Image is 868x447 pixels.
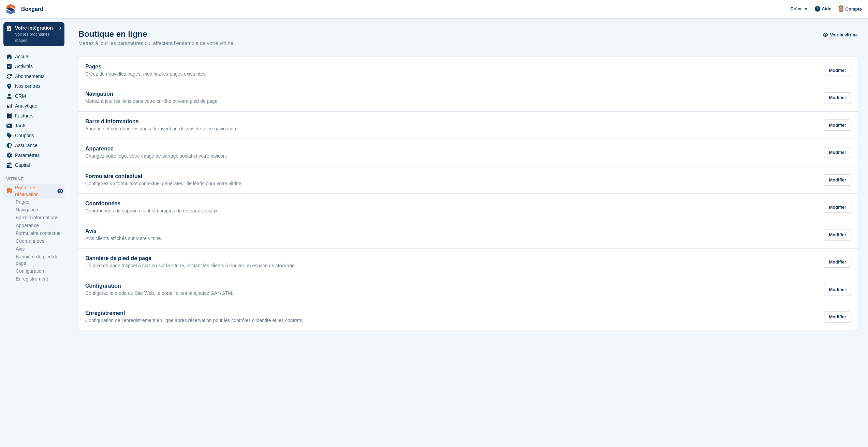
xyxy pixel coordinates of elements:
p: Mettez à jour les liens dans votre en-tête et votre pied de page. [85,98,219,105]
a: menu [3,101,64,111]
span: Nos centres [15,81,56,91]
a: Avis Avis clients affichés sur votre vitrine. Modifier [78,221,858,249]
a: Formulaire contextuel [16,230,64,237]
span: Vitrine [6,176,68,182]
span: Assurance [15,141,56,150]
a: Apparence Changez votre logo, votre image de partage social et votre favicon. Modifier [78,139,858,166]
p: Avis clients affichés sur votre vitrine. [85,236,162,242]
h2: Pages [85,64,207,70]
div: Modifier [824,92,851,103]
a: menu [3,131,64,140]
a: menu [3,111,64,121]
h2: Navigation [85,91,219,97]
span: Analytique [15,101,56,111]
div: Modifier [824,119,851,131]
div: Modifier [824,147,851,158]
a: Enregistrement [16,276,64,282]
a: Pages [16,199,64,205]
p: Configuration de l'enregistrement en ligne après réservation pour les contrôles d'identité et les... [85,318,304,324]
a: menu [3,71,64,81]
p: Mettez à jour les paramètres qui affectent l’ensemble de votre vitrine. [78,39,235,47]
div: Modifier [824,229,851,240]
span: Créer [790,5,802,12]
p: Annonce et coordonnées qui se trouvent au-dessus de votre navigation. [85,126,237,132]
span: CRM [15,91,56,101]
a: Votre intégration Voir les prochaines étapes [3,22,64,46]
div: Modifier [824,65,851,76]
p: Coordonnées du support client et comptes de réseaux sociaux. [85,208,219,214]
img: Alban Mackay [838,5,844,12]
a: Navigation Mettez à jour les liens dans votre en-tête et votre pied de page. Modifier [78,84,858,111]
a: menu [3,91,64,101]
div: Modifier [824,202,851,213]
a: menu [3,52,64,61]
a: menu [3,121,64,130]
a: Coordonnées Coordonnées du support client et comptes de réseaux sociaux. Modifier [78,194,858,221]
span: Aide [822,5,831,12]
a: Boutique d'aperçu [56,187,64,195]
a: Bannière de pied de page Un pied de page d'appel à l'action sur la vitrine, invitant les clients ... [78,249,858,276]
span: Accueil [15,52,56,61]
p: Voir les prochaines étapes [15,31,56,44]
a: Configuration Configurez le mode du Site Web, le portail client et ajoutez GA4/GTM. Modifier [78,276,858,303]
h2: Barre d'informations [85,118,237,125]
a: Bannière de pied de page [16,254,64,267]
p: Un pied de page d'appel à l'action sur la vitrine, invitant les clients à trouver un espace de st... [85,263,296,269]
a: Voir la vitrine [825,29,858,41]
p: Changez votre logo, votre image de partage social et votre favicon. [85,153,227,159]
a: menu [3,150,64,160]
img: stora-icon-8386f47178a22dfd0bd8f6a31ec36ba5ce8667c1dd55bd0f319d3a0aa187defe.svg [5,4,16,14]
a: Barre d'informations Annonce et coordonnées qui se trouvent au-dessus de votre navigation. Modifier [78,112,858,139]
a: Coordonnées [16,238,64,244]
a: menu [3,184,64,198]
p: Créez de nouvelles pages, modifiez les pages existantes. [85,71,207,77]
a: menu [3,160,64,170]
span: Abonnements [15,71,56,81]
a: Pages Créez de nouvelles pages, modifiez les pages existantes. Modifier [78,57,858,84]
a: Avis [16,246,64,252]
span: Tarifs [15,121,56,130]
a: menu [3,62,64,71]
div: Modifier [824,312,851,323]
div: Modifier [824,257,851,268]
span: Portail de réservation [15,184,56,198]
p: Configurez un formulaire contextuel générateur de leads pour votre vitrine. [85,181,242,187]
a: Enregistrement Configuration de l'enregistrement en ligne après réservation pour les contrôles d'... [78,303,858,331]
span: Voir la vitrine [830,32,858,38]
div: Modifier [824,284,851,295]
a: menu [3,141,64,150]
span: Compte [845,6,862,13]
span: Paramètres [15,150,56,160]
div: Modifier [824,174,851,186]
a: Apparence [16,222,64,229]
h2: Apparence [85,146,227,152]
h2: Avis [85,228,162,234]
span: Factures [15,111,56,121]
h1: Boutique en ligne [78,29,235,38]
a: Barre d'informations [16,214,64,221]
h2: Configuration [85,283,233,289]
a: Navigation [16,207,64,213]
h2: Coordonnées [85,201,219,207]
span: Activités [15,62,56,71]
span: Coupons [15,131,56,140]
a: menu [3,81,64,91]
a: Boxgard [18,3,46,15]
p: Votre intégration [15,26,56,30]
h2: Enregistrement [85,310,304,316]
h2: Formulaire contextuel [85,173,242,179]
p: Configurez le mode du Site Web, le portail client et ajoutez GA4/GTM. [85,290,233,297]
a: Formulaire contextuel Configurez un formulaire contextuel générateur de leads pour votre vitrine.... [78,166,858,194]
span: Capital [15,160,56,170]
h2: Bannière de pied de page [85,255,296,261]
a: Configuration [16,268,64,274]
